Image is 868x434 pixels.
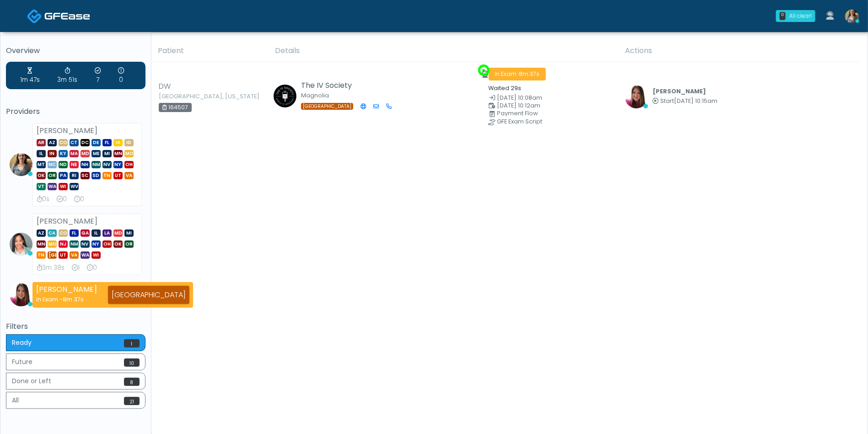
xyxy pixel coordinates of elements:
span: [GEOGRAPHIC_DATA] [48,252,57,259]
span: MN [113,150,123,157]
span: SC [81,172,90,179]
span: NM [92,161,101,168]
img: Docovia [44,11,90,21]
span: NY [92,241,101,248]
img: Megan McComy [625,86,648,108]
strong: [PERSON_NAME] [37,125,97,136]
span: AZ [48,139,57,146]
div: Exams Completed [57,195,67,204]
span: WI [92,252,101,259]
div: 0 [780,12,786,20]
span: MT [37,161,46,168]
div: Exams Completed [72,263,80,273]
small: Started at [652,98,717,104]
span: Start [660,97,674,105]
span: UT [59,252,68,259]
div: Basic example [6,334,146,411]
div: Extended Exams [87,263,97,273]
span: 8 [124,378,140,386]
span: AZ [37,230,46,237]
span: FL [70,230,79,237]
div: Average Review Time [37,195,49,204]
span: CO [59,139,68,146]
span: NJ [59,241,68,248]
a: 0 All clear! [771,6,821,26]
span: RI [70,172,79,179]
span: OR [48,172,57,179]
span: 1 [124,339,140,348]
span: [GEOGRAPHIC_DATA] [301,103,353,110]
img: Carissa Kelly [845,10,859,23]
div: Payment Flow [497,111,623,116]
div: In Exam - [36,295,97,304]
small: [GEOGRAPHIC_DATA], [US_STATE] [159,94,209,99]
button: All21 [6,392,146,409]
span: ID [124,139,134,146]
span: OH [124,161,134,168]
span: MN [37,241,46,248]
span: GA [81,230,90,237]
button: Done or Left8 [6,373,146,390]
span: DE [92,139,101,146]
span: CT [70,139,79,146]
span: MI [102,150,112,157]
span: WI [59,183,68,190]
span: MD [113,230,123,237]
span: IA [113,139,123,146]
span: OR [124,241,134,248]
span: NV [102,161,112,168]
span: WA [48,183,57,190]
span: 21 [124,397,140,405]
h5: The IV Society [301,81,381,90]
span: CA [48,230,57,237]
div: 164507 [159,103,192,112]
span: AR [37,139,46,146]
span: MA [70,150,79,157]
span: MD [81,150,90,157]
th: Actions [620,40,861,62]
button: Open LiveChat chat widget [7,4,35,31]
span: OK [37,172,46,179]
div: Average Wait Time [20,66,40,85]
span: DC [81,139,90,146]
span: ME [92,150,101,157]
span: [DATE] 10:08am [497,94,543,102]
h5: Overview [6,47,146,55]
img: Megan McComy [10,284,32,306]
span: 8m 37s [519,70,539,78]
div: Average Review Time [37,263,65,273]
strong: [PERSON_NAME] [36,284,97,295]
span: VT [37,183,46,190]
img: Docovia [27,9,42,24]
span: CO [59,230,68,237]
span: In Exam · [489,68,546,80]
small: Waited 29s [489,84,522,92]
span: NY [113,161,123,168]
button: Ready1 [6,334,146,351]
h5: Providers [6,107,146,116]
span: IL [92,230,101,237]
div: Exams Completed [95,66,101,85]
a: Docovia [27,1,90,31]
span: NC [48,161,57,168]
span: MO [48,241,57,248]
small: Scheduled Time [489,103,614,109]
th: Patient [152,40,270,62]
div: GFE Exam Script [497,119,623,124]
span: NV [81,241,90,248]
span: KY [59,150,68,157]
span: IN [48,150,57,157]
div: Extended Exams [74,195,84,204]
img: Claire Richardson [274,85,297,107]
span: [DATE] 10:12am [497,102,541,109]
span: NE [70,161,79,168]
span: VA [124,172,134,179]
span: OK [113,241,123,248]
span: WA [81,252,90,259]
div: [GEOGRAPHIC_DATA] [108,286,189,304]
small: Magnolia [301,91,329,99]
span: TN [102,172,112,179]
span: MI [124,230,134,237]
span: PA [59,172,68,179]
span: IL [37,150,46,157]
